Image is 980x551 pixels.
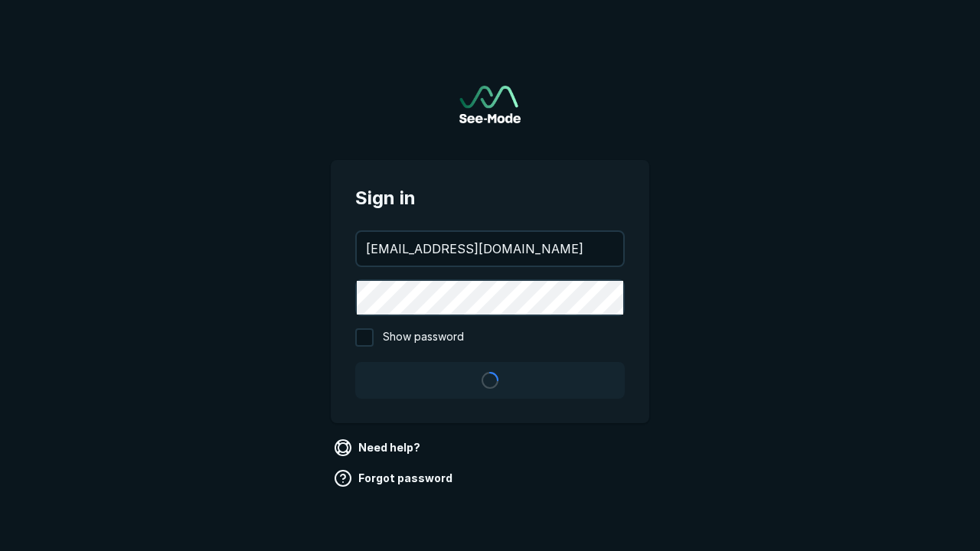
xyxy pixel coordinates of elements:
input: your@email.com [357,232,623,266]
a: Forgot password [331,466,459,491]
span: Sign in [355,184,625,212]
span: Show password [383,328,464,347]
img: See-Mode Logo [459,86,521,123]
a: Need help? [331,435,426,460]
a: Go to sign in [459,86,521,123]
